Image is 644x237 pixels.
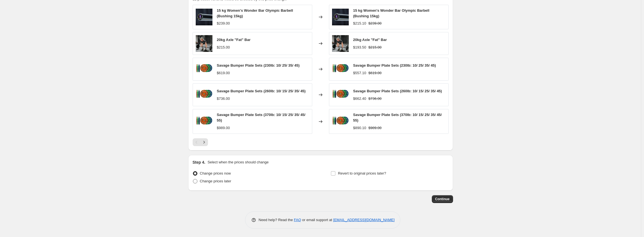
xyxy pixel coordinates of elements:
[332,86,349,103] img: Savage-Bumper-Plate-Sets-Fringe-Sport-107047358_80x.jpg
[353,63,436,67] span: Savage Bumper Plate Sets (230lb: 10/ 25/ 35/ 45)
[217,63,300,67] span: Savage Bumper Plate Sets (230lb: 10/ 25/ 35/ 45)
[217,89,306,93] span: Savage Bumper Plate Sets (260lb: 10/ 15/ 25/ 35/ 45)
[217,38,251,42] span: 20kg Axle "Fat" Bar
[217,125,230,131] div: $989.00
[196,61,212,78] img: Savage-Bumper-Plate-Sets-Fringe-Sport-107047358_80x.jpg
[353,125,366,131] div: $890.10
[353,96,366,101] div: $662.40
[332,9,349,25] img: 15-kg-Women_s-Wonder-Bar-Olympic-Barbell-Fringe-Sport-106873295_80x.jpg
[193,159,205,165] h2: Step 4.
[353,89,442,93] span: Savage Bumper Plate Sets (260lb: 10/ 15/ 25/ 35/ 45)
[200,179,231,183] span: Change prices later
[369,96,382,101] strike: $736.00
[332,35,349,52] img: 20kg-Axle-_Fat_-Bar-Fringe-Sport-106841922_80x.jpg
[338,171,386,175] span: Revert to original prices later?
[196,113,212,130] img: Savage-Bumper-Plate-Sets-Fringe-Sport-107047358_80x.jpg
[353,21,366,26] div: $215.10
[196,86,212,103] img: Savage-Bumper-Plate-Sets-Fringe-Sport-107047358_80x.jpg
[294,218,301,222] a: FAQ
[353,70,366,76] div: $557.10
[217,8,293,18] span: 15 kg Women's Wonder Bar Olympic Barbell (Bushing 15kg)
[193,138,208,146] nav: Pagination
[353,38,387,42] span: 20kg Axle "Fat" Bar
[369,45,382,50] strike: $215.00
[332,113,349,130] img: Savage-Bumper-Plate-Sets-Fringe-Sport-107047358_80x.jpg
[301,218,333,222] span: or email support at
[435,197,450,201] span: Continue
[200,138,208,146] button: Next
[200,171,231,175] span: Change prices now
[217,70,230,76] div: $619.00
[369,125,382,131] strike: $989.00
[259,218,294,222] span: Need help? Read the
[353,45,366,50] div: $193.50
[353,113,442,122] span: Savage Bumper Plate Sets (370lb: 10/ 15/ 25/ 35/ 45/ 55)
[196,9,212,25] img: 15-kg-Women_s-Wonder-Bar-Olympic-Barbell-Fringe-Sport-106873295_80x.jpg
[217,96,230,101] div: $736.00
[207,159,268,165] p: Select when the prices should change
[369,21,382,26] strike: $239.00
[432,195,453,203] button: Continue
[217,21,230,26] div: $239.00
[369,70,382,76] strike: $619.00
[196,35,212,52] img: 20kg-Axle-_Fat_-Bar-Fringe-Sport-106841922_80x.jpg
[353,8,430,18] span: 15 kg Women's Wonder Bar Olympic Barbell (Bushing 15kg)
[217,113,306,122] span: Savage Bumper Plate Sets (370lb: 10/ 15/ 25/ 35/ 45/ 55)
[217,45,230,50] div: $215.00
[333,218,394,222] a: [EMAIL_ADDRESS][DOMAIN_NAME]
[332,61,349,78] img: Savage-Bumper-Plate-Sets-Fringe-Sport-107047358_80x.jpg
